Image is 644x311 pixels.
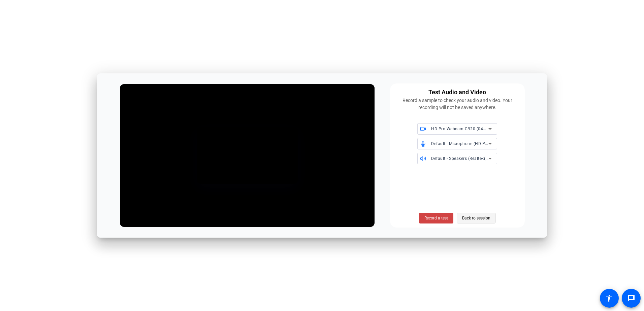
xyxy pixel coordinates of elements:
button: Back to session [457,213,496,223]
button: Record a test [419,213,453,223]
span: HD Pro Webcam C920 (046d:08e5) [431,126,501,131]
span: Default - Speakers (Realtek(R) Audio) [431,155,504,161]
mat-icon: message [627,294,635,302]
div: Record a sample to check your audio and video. Your recording will not be saved anywhere. [394,97,521,111]
mat-icon: accessibility [605,294,613,302]
span: Back to session [462,212,490,224]
span: Default - Microphone (HD Pro Webcam C920) (046d:08e5) [431,141,546,146]
span: Record a test [424,215,448,221]
div: Test Audio and Video [428,88,486,97]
